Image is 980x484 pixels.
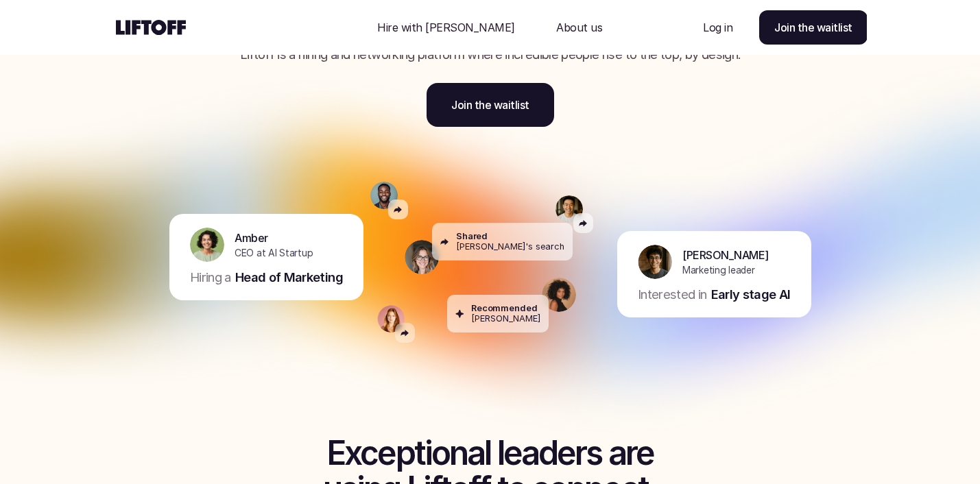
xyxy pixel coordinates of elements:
[377,19,515,36] p: Hire with [PERSON_NAME]
[361,11,531,44] a: Nav Link
[638,286,707,304] p: Interested in
[556,19,602,36] p: About us
[190,269,231,287] p: Hiring a
[199,46,782,64] p: Liftoff is a hiring and networking platform where incredible people rise to the top, by design.
[235,245,313,260] p: CEO at AI Startup
[451,97,529,113] p: Join the waitlist
[686,11,749,44] a: Nav Link
[682,263,755,277] p: Marketing leader
[540,11,619,44] a: Nav Link
[427,83,554,127] a: Join the waitlist
[456,231,488,241] p: Shared
[235,269,342,287] p: Head of Marketing
[703,19,732,36] p: Log in
[759,10,868,45] a: Join the waitlist
[710,286,790,304] p: Early stage AI
[774,19,852,36] p: Join the waitlist
[235,229,268,245] p: Amber
[456,241,564,252] p: [PERSON_NAME]'s search
[471,303,538,313] p: Recommended
[682,246,769,263] p: [PERSON_NAME]
[471,313,540,324] p: [PERSON_NAME]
